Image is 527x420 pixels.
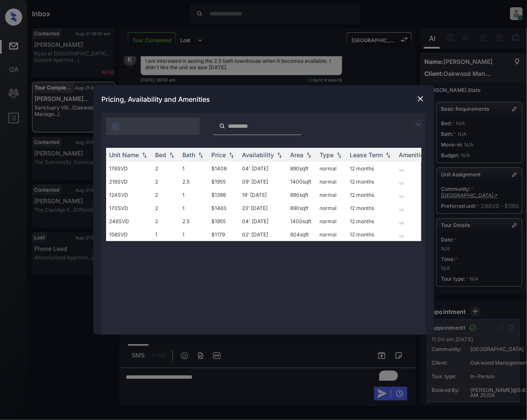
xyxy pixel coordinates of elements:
td: normal [317,201,347,215]
img: close [416,95,425,103]
td: 1 [179,188,208,201]
td: 890 sqft [287,201,317,215]
div: Bed [156,151,167,158]
div: Availability [242,151,274,158]
td: $1179 [208,228,239,241]
td: 12 months [347,228,396,241]
td: $1955 [208,175,239,188]
td: 176SVD [106,162,152,175]
img: sorting [275,152,284,158]
td: 02' [DATE] [239,228,287,241]
img: icon-zuma [111,122,120,131]
td: $1408 [208,162,239,175]
td: $1463 [208,201,239,215]
td: 04' [DATE] [239,162,287,175]
img: icon-zuma [219,122,225,130]
td: 1 [179,162,208,175]
img: sorting [335,152,343,158]
img: sorting [167,152,176,158]
td: 12 months [347,215,396,228]
td: 246SVD [106,215,152,228]
td: 2 [152,162,179,175]
td: 158SVD [106,228,152,241]
td: normal [317,228,347,241]
td: 12 months [347,201,396,215]
td: 604 sqft [287,228,317,241]
td: $1398 [208,188,239,201]
img: sorting [140,152,149,158]
div: Area [291,151,304,158]
td: normal [317,162,347,175]
div: Pricing, Availability and Amenities [93,85,434,113]
td: normal [317,175,347,188]
td: 216SVD [106,175,152,188]
td: 12 months [347,188,396,201]
div: Bath [183,151,196,158]
td: normal [317,188,347,201]
td: $1955 [208,215,239,228]
td: 2 [152,175,179,188]
img: sorting [227,152,236,158]
td: 124SVD [106,188,152,201]
td: 1400 sqft [287,215,317,228]
td: 2 [152,188,179,201]
td: normal [317,215,347,228]
td: 1400 sqft [287,175,317,188]
td: 2.5 [179,215,208,228]
td: 04' [DATE] [239,215,287,228]
img: sorting [196,152,205,158]
div: Lease Term [350,151,383,158]
td: 09' [DATE] [239,175,287,188]
img: icon-zuma [413,119,423,129]
td: 1 [152,228,179,241]
div: Unit Name [109,151,139,158]
div: Price [212,151,226,158]
img: sorting [305,152,313,158]
td: 23' [DATE] [239,201,287,215]
div: Type [320,151,334,158]
td: 170SVD [106,201,152,215]
td: 2.5 [179,175,208,188]
td: 2 [152,215,179,228]
td: 1 [179,228,208,241]
td: 12 months [347,175,396,188]
td: 12 months [347,162,396,175]
td: 890 sqft [287,162,317,175]
td: 2 [152,201,179,215]
td: 19' [DATE] [239,188,287,201]
div: Amenities [399,151,428,158]
img: sorting [384,152,392,158]
td: 1 [179,201,208,215]
td: 890 sqft [287,188,317,201]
